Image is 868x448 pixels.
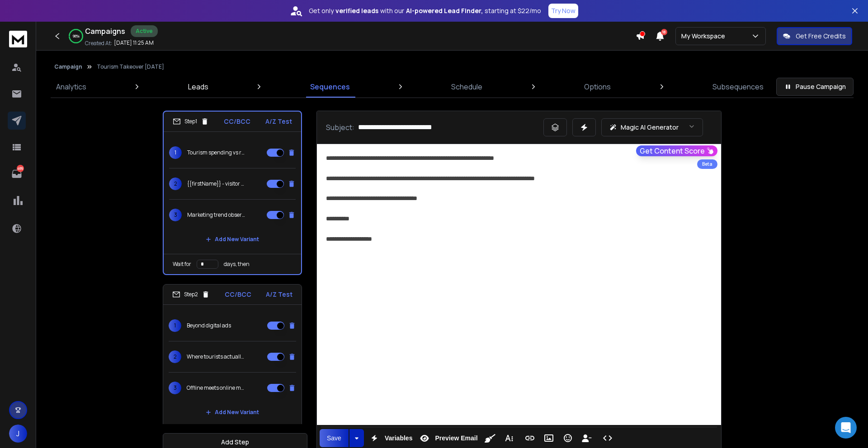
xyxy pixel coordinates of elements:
[224,117,250,126] p: CC/BCC
[584,81,611,92] p: Options
[266,290,292,299] p: A/Z Test
[169,209,182,221] span: 3
[131,25,158,37] div: Active
[172,290,210,299] div: Step 2
[169,177,182,190] span: 2
[198,230,266,248] button: Add New Variant
[521,429,538,447] button: Insert Link (⌘K)
[169,350,181,363] span: 2
[446,76,488,98] a: Schedule
[198,403,266,421] button: Add New Variant
[173,117,209,126] div: Step 1
[56,81,86,92] p: Analytics
[114,39,154,47] p: [DATE] 11:25 AM
[187,322,231,329] p: Beyond digital ads
[305,76,355,98] a: Sequences
[224,261,250,268] p: days, then
[169,382,181,394] span: 3
[835,417,857,439] div: Open Intercom Messenger
[433,434,479,442] span: Preview Email
[500,429,518,447] button: More Text
[9,425,27,443] button: J
[326,122,354,133] p: Subject:
[383,434,415,442] span: Variables
[8,165,26,183] a: 489
[551,6,576,15] p: Try Now
[188,81,208,92] p: Leads
[187,211,245,219] p: Marketing trend observation
[97,63,164,70] p: Tourism Takeover [DATE]
[540,429,557,447] button: Insert Image (⌘P)
[335,6,378,15] strong: verified leads
[579,76,616,98] a: Options
[183,76,214,98] a: Leads
[451,81,482,92] p: Schedule
[310,81,350,92] p: Sequences
[366,429,415,447] button: Variables
[51,76,92,98] a: Analytics
[406,6,483,15] strong: AI-powered Lead Finder,
[17,165,24,172] p: 489
[169,146,182,159] span: 1
[777,27,852,45] button: Get Free Credits
[85,26,125,37] h1: Campaigns
[776,78,854,96] button: Pause Campaign
[796,32,846,41] p: Get Free Credits
[309,6,541,15] p: Get only with our starting at $22/mo
[578,429,595,447] button: Insert Unsubscribe Link
[187,149,245,156] p: Tourism spending vs results
[548,4,578,18] button: Try Now
[225,290,251,299] p: CC/BCC
[621,123,679,132] p: Magic AI Generator
[85,40,112,47] p: Created At:
[707,76,769,98] a: Subsequences
[697,159,717,169] div: Beta
[54,63,82,70] button: Campaign
[173,261,191,268] p: Wait for
[712,81,764,92] p: Subsequences
[187,353,245,360] p: Where tourists actually spend time
[265,117,292,126] p: A/Z Test
[163,284,302,448] li: Step2CC/BCCA/Z Test1Beyond digital ads2Where tourists actually spend time3Offline meets online ma...
[661,29,667,35] span: 18
[73,33,80,39] p: 98 %
[599,429,616,447] button: Code View
[187,180,245,187] p: {{firstName}} - visitor campaign question
[601,118,703,136] button: Magic AI Generator
[320,429,349,447] button: Save
[481,429,499,447] button: Clean HTML
[187,384,245,392] p: Offline meets online marketing
[169,319,181,332] span: 1
[9,31,27,47] img: logo
[636,145,717,156] button: Get Content Score
[416,429,479,447] button: Preview Email
[681,32,729,41] p: My Workspace
[559,429,576,447] button: Emoticons
[163,111,302,275] li: Step1CC/BCCA/Z Test1Tourism spending vs results2{{firstName}} - visitor campaign question3Marketi...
